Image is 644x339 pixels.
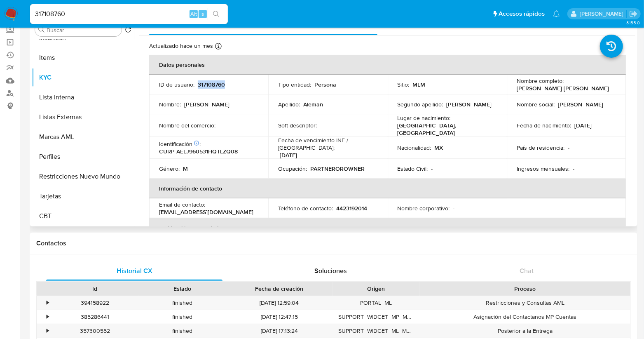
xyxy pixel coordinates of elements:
[32,68,135,87] button: KYC
[47,26,118,34] input: Buscar
[183,165,188,172] p: M
[420,296,630,310] div: Restricciones y Consultas AML
[57,299,133,307] div: 394158922
[420,310,630,324] div: Asignación del Contactanos MP Cuentas
[30,9,228,19] input: Buscar usuario o caso...
[447,101,492,108] p: [PERSON_NAME]
[226,324,333,338] div: [DATE] 17:13:24
[32,127,135,147] button: Marcas AML
[398,205,450,212] p: Nombre corporativo :
[208,8,225,20] button: search-icon
[580,10,626,18] p: francisco.martinezsilva@mercadolibre.com.mx
[32,167,135,186] button: Restricciones Nuevo Mundo
[32,186,135,206] button: Tarjetas
[149,55,626,75] th: Datos personales
[553,10,560,17] a: Notificaciones
[57,285,133,293] div: Id
[278,205,333,212] p: Teléfono de contacto :
[159,140,201,148] p: Identificación :
[336,205,367,212] p: 4423192014
[149,179,626,198] th: Información de contacto
[138,310,226,324] div: finished
[125,26,131,35] button: Volver al orden por defecto
[517,144,564,151] p: País de residencia :
[159,101,181,108] p: Nombre :
[159,148,238,155] p: CURP AELJ960531HQTLZQ08
[138,324,226,338] div: finished
[159,81,194,88] p: ID de usuario :
[413,81,426,88] p: MLM
[47,313,49,321] div: •
[333,310,420,324] div: SUPPORT_WIDGET_MP_MOBILE
[453,205,455,212] p: -
[32,87,135,107] button: Lista Interna
[184,101,229,108] p: [PERSON_NAME]
[499,9,545,18] span: Accesos rápidos
[398,114,451,122] p: Lugar de nacimiento :
[314,266,347,275] span: Soluciones
[51,310,138,324] div: 385286441
[219,122,220,129] p: -
[47,327,49,335] div: •
[138,296,226,310] div: finished
[226,310,333,324] div: [DATE] 12:47:15
[36,239,631,247] h1: Contactos
[398,144,431,151] p: Nacionalidad :
[517,101,555,108] p: Nombre social :
[38,26,45,33] button: Buscar
[51,324,138,338] div: 357300552
[333,296,420,310] div: PORTAL_ML
[47,299,49,307] div: •
[426,285,625,293] div: Proceso
[32,48,135,68] button: Items
[517,122,571,129] p: Fecha de nacimiento :
[144,285,220,293] div: Estado
[629,9,638,18] a: Salir
[398,81,410,88] p: Sitio :
[159,201,205,208] p: Email de contacto :
[117,266,152,275] span: Historial CX
[32,147,135,167] button: Perfiles
[280,151,297,159] p: [DATE]
[278,101,300,108] p: Apellido :
[435,144,443,151] p: MX
[159,208,253,216] p: [EMAIL_ADDRESS][DOMAIN_NAME]
[338,285,414,293] div: Origen
[159,165,180,172] p: Género :
[517,165,569,172] p: Ingresos mensuales :
[314,81,336,88] p: Persona
[149,42,213,50] p: Actualizado hace un mes
[431,165,433,172] p: -
[278,81,311,88] p: Tipo entidad :
[520,266,534,275] span: Chat
[198,81,225,88] p: 317108760
[201,10,204,18] span: s
[320,122,322,129] p: -
[574,122,592,129] p: [DATE]
[232,285,327,293] div: Fecha de creación
[190,10,197,18] span: Alt
[303,101,323,108] p: Aleman
[558,101,603,108] p: [PERSON_NAME]
[32,206,135,226] button: CBT
[32,107,135,127] button: Listas Externas
[398,122,494,137] p: [GEOGRAPHIC_DATA], [GEOGRAPHIC_DATA]
[278,165,307,172] p: Ocupación :
[626,19,640,26] span: 3.155.0
[278,137,377,151] p: Fecha de vencimiento INE / [GEOGRAPHIC_DATA] :
[568,144,569,151] p: -
[149,218,626,238] th: Verificación y cumplimiento
[398,165,428,172] p: Estado Civil :
[310,165,365,172] p: PARTNEROROWNER
[159,122,215,129] p: Nombre del comercio :
[420,324,630,338] div: Posterior a la Entrega
[517,85,609,92] p: [PERSON_NAME] [PERSON_NAME]
[517,77,564,85] p: Nombre completo :
[278,122,317,129] p: Soft descriptor :
[398,101,443,108] p: Segundo apellido :
[333,324,420,338] div: SUPPORT_WIDGET_ML_MOBILE
[226,296,333,310] div: [DATE] 12:59:04
[573,165,574,172] p: -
